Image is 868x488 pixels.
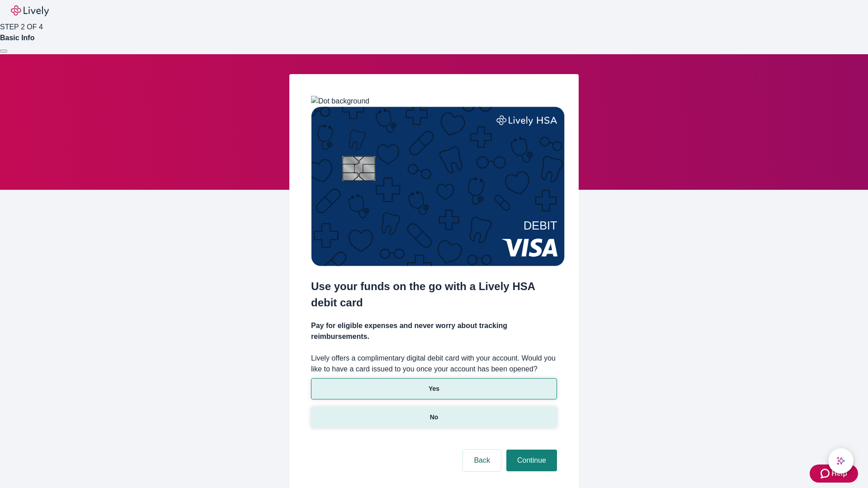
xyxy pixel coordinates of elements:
[831,468,847,479] span: Help
[463,450,501,471] button: Back
[836,456,845,465] svg: Lively AI Assistant
[506,450,557,471] button: Continue
[311,107,565,266] img: Debit card
[810,465,858,483] button: Zendesk support iconHelp
[11,5,49,16] img: Lively
[311,278,557,311] h2: Use your funds on the go with a Lively HSA debit card
[311,353,557,375] label: Lively offers a complimentary digital debit card with your account. Would you like to have a card...
[311,407,557,428] button: No
[311,320,557,342] h4: Pay for eligible expenses and never worry about tracking reimbursements.
[430,413,439,422] p: No
[828,448,854,474] button: chat
[821,468,831,479] svg: Zendesk support icon
[311,96,369,107] img: Dot background
[311,378,557,399] button: Yes
[429,384,439,394] p: Yes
